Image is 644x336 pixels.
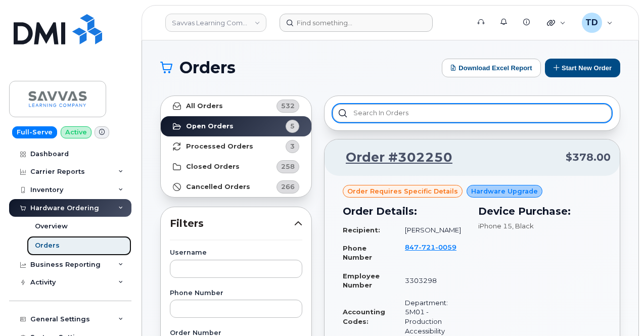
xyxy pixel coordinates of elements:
[343,204,466,219] h3: Order Details:
[343,244,372,262] strong: Phone Number
[161,177,311,197] a: Cancelled Orders266
[281,182,295,191] span: 266
[186,183,250,191] strong: Cancelled Orders
[442,59,541,77] button: Download Excel Report
[281,162,295,171] span: 258
[405,243,456,251] span: 847
[334,149,452,167] a: Order #302250
[290,141,295,151] span: 3
[478,222,512,230] span: iPhone 15
[396,221,466,239] td: [PERSON_NAME]
[512,222,534,230] span: , Black
[347,186,458,196] span: Order requires Specific details
[343,308,385,325] strong: Accounting Codes:
[186,122,234,130] strong: Open Orders
[186,102,223,110] strong: All Orders
[478,204,602,219] h3: Device Purchase:
[161,136,311,157] a: Processed Orders3
[566,150,611,165] span: $378.00
[545,59,620,77] button: Start New Order
[161,96,311,116] a: All Orders532
[396,267,466,294] td: 3303298
[290,121,295,131] span: 5
[170,250,302,256] label: Username
[186,142,253,151] strong: Processed Orders
[186,163,240,171] strong: Closed Orders
[435,243,456,251] span: 0059
[343,226,380,234] strong: Recipient:
[405,243,456,261] a: 8477210059
[161,157,311,177] a: Closed Orders258
[170,216,294,231] span: Filters
[179,60,236,75] span: Orders
[281,101,295,111] span: 532
[333,104,612,122] input: Search in orders
[170,290,302,297] label: Phone Number
[161,116,311,136] a: Open Orders5
[471,186,538,196] span: Hardware Upgrade
[343,272,380,290] strong: Employee Number
[600,292,636,328] iframe: Messenger Launcher
[419,243,435,251] span: 721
